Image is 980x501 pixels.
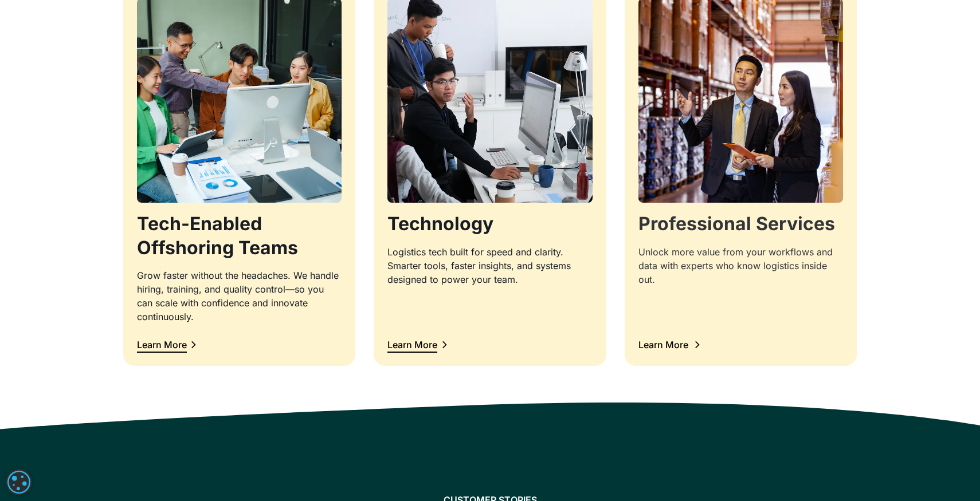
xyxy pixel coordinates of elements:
div: Unlock more value from your workflows and data with experts who know logistics inside out. [638,245,843,286]
div: Grow faster without the headaches. We handle hiring, training, and quality control—so you can sca... [137,269,342,324]
div: Learn More [137,340,187,349]
h3: Technology [387,212,592,236]
div: Learn More [387,340,437,349]
div: Learn More [638,340,688,349]
div: Logistics tech built for speed and clarity. Smarter tools, faster insights, and systems designed ... [387,245,592,286]
h3: Tech-Enabled Offshoring Teams [137,212,342,259]
iframe: Chat Widget [923,446,980,501]
h3: Professional Services [638,212,843,236]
